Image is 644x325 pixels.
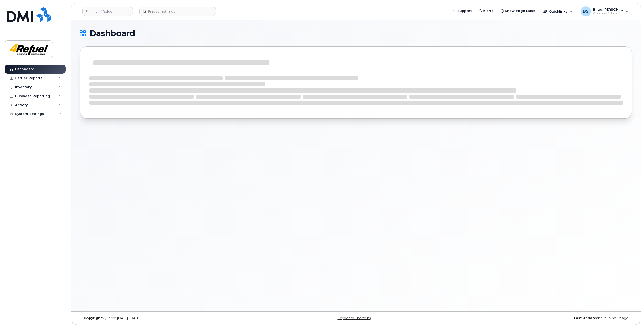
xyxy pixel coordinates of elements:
strong: Copyright [84,316,102,320]
a: Keyboard Shortcuts [338,316,371,320]
div: about 15 hours ago [448,316,632,320]
div: MyServe [DATE]–[DATE] [80,316,264,320]
span: Dashboard [90,29,135,37]
strong: Last Update [574,316,596,320]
